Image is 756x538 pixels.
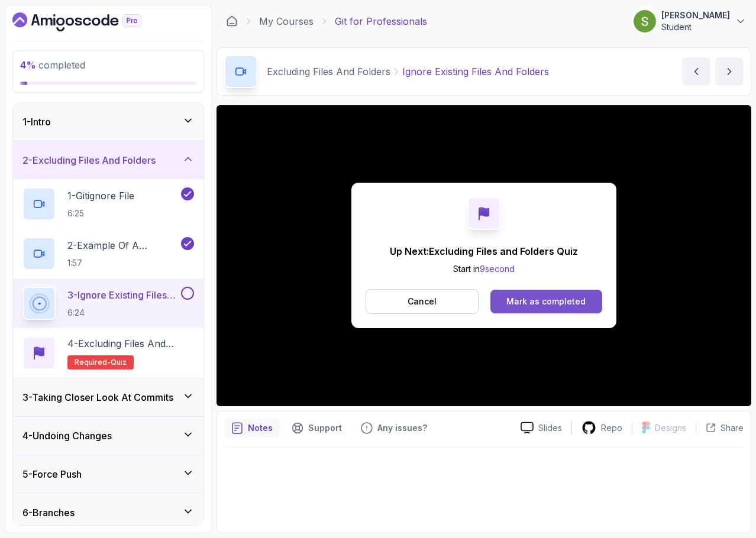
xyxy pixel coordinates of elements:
p: Git for Professionals [335,14,427,28]
div: Mark as completed [506,296,586,307]
a: Dashboard [226,15,238,27]
p: Up Next: Excluding Files and Folders Quiz [390,244,578,258]
h3: 6 - Branches [22,505,75,520]
p: 6:25 [67,208,134,219]
button: next content [715,57,744,86]
p: 1:57 [67,257,179,269]
button: 3-Ignore Existing Files And Folders6:24 [22,287,194,320]
p: Repo [601,422,622,434]
span: quiz [111,358,127,367]
button: notes button [224,419,280,437]
p: [PERSON_NAME] [661,9,730,21]
p: 2 - Example Of A Gitignore [67,238,179,252]
p: Notes [248,422,273,434]
a: Dashboard [12,12,169,31]
button: 2-Example Of A Gitignore1:57 [22,237,194,270]
h3: 3 - Taking Closer Look At Commits [22,390,173,404]
p: Excluding Files And Folders [267,64,390,79]
button: Mark as completed [490,290,602,313]
h3: 2 - Excluding Files And Folders [22,153,156,167]
button: user profile image[PERSON_NAME]Student [633,9,747,33]
span: 9 second [480,264,515,274]
button: 6-Branches [13,494,203,531]
a: My Courses [259,14,314,28]
button: 1-Gitignore File6:25 [22,187,194,221]
p: Designs [655,422,686,434]
p: Cancel [408,296,437,307]
span: 4 % [20,59,36,71]
span: Required- [75,358,111,367]
p: 4 - Excluding Files and Folders Quiz [67,336,194,351]
iframe: 4 - Ignore existing files and folders [217,105,751,406]
h3: 5 - Force Push [22,467,82,481]
p: Support [308,422,342,434]
button: Feedback button [354,419,434,437]
img: user profile image [634,10,656,33]
button: 3-Taking Closer Look At Commits [13,378,203,416]
p: Start in [390,263,578,275]
p: Share [721,422,744,434]
button: 4-Undoing Changes [13,417,203,455]
button: Cancel [366,289,479,314]
button: Support button [285,419,349,437]
h3: 4 - Undoing Changes [22,429,112,443]
h3: 1 - Intro [22,115,51,129]
p: Any issues? [377,422,427,434]
span: completed [20,59,85,71]
button: 1-Intro [13,103,203,141]
p: 1 - Gitignore File [67,189,134,203]
a: Repo [572,420,632,435]
button: previous content [682,57,710,86]
p: Slides [538,422,562,434]
p: Ignore Existing Files And Folders [402,64,549,79]
p: Student [661,21,730,33]
button: 4-Excluding Files and Folders QuizRequired-quiz [22,336,194,370]
button: Share [696,422,744,434]
button: 2-Excluding Files And Folders [13,141,203,179]
button: 5-Force Push [13,455,203,493]
a: Slides [511,422,571,434]
p: 6:24 [67,307,179,319]
p: 3 - Ignore Existing Files And Folders [67,288,179,302]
